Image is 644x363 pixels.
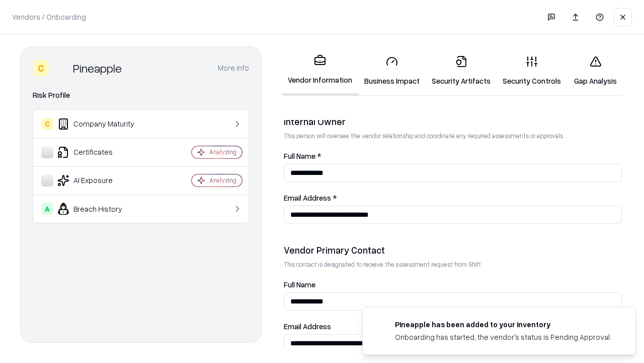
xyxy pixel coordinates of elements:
a: Gap Analysis [567,47,624,94]
label: Full Name [284,281,622,288]
button: More info [218,59,249,77]
a: Vendor Information [282,46,358,95]
div: Analyzing [209,176,236,185]
div: Company Maturity [41,118,162,130]
p: This contact is designated to receive the assessment request from Shift [284,260,622,269]
img: pineappleenergy.com [375,319,387,331]
div: Breach History [41,203,162,215]
a: Security Controls [497,47,567,94]
div: C [33,60,49,76]
div: Pineapple [73,60,122,76]
div: AI Exposure [41,174,162,187]
div: C [41,118,53,130]
div: Internal Owner [284,115,622,128]
a: Business Impact [358,47,426,94]
a: Security Artifacts [426,47,497,94]
p: Vendors / Onboarding [12,12,86,22]
label: Email Address [284,323,622,330]
label: Full Name * [284,152,622,160]
div: Risk Profile [33,89,249,101]
div: A [41,203,53,215]
div: Onboarding has started, the vendor's status is Pending Approval. [395,332,611,342]
div: Vendor Primary Contact [284,244,622,256]
img: Pineapple [53,60,69,76]
div: Pineapple has been added to your inventory [395,319,611,330]
div: Certificates [41,146,162,158]
p: This person will oversee the vendor relationship and coordinate any required assessments or appro... [284,132,622,140]
label: Email Address * [284,194,622,202]
div: Analyzing [209,148,236,156]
